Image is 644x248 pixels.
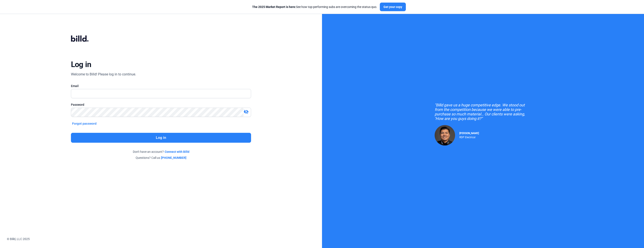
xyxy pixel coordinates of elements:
div: Welcome to Billd! Please log in to continue. [71,72,136,77]
img: Raul Pacheco [435,125,455,145]
a: Connect with Billd [165,150,189,154]
mat-icon: visibility_off [244,109,249,114]
div: Password [71,103,251,107]
div: Log in [71,60,91,69]
span: [PERSON_NAME] [459,132,479,135]
div: "Billd gave us a huge competitive edge. We stood out from the competition because we were able to... [435,103,531,121]
button: Log in [71,133,251,143]
div: Questions? Call us [71,156,251,160]
div: RDP Electrical [459,135,479,139]
div: See how top-performing subs are overcoming the status quo. [252,5,377,9]
button: Forgot password [71,121,98,126]
span: The 2025 Market Report is here: [252,5,296,9]
button: Get your copy [380,3,406,11]
div: Email [71,84,251,88]
a: [PHONE_NUMBER] [161,156,186,160]
div: Don't have an account? [71,150,251,154]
